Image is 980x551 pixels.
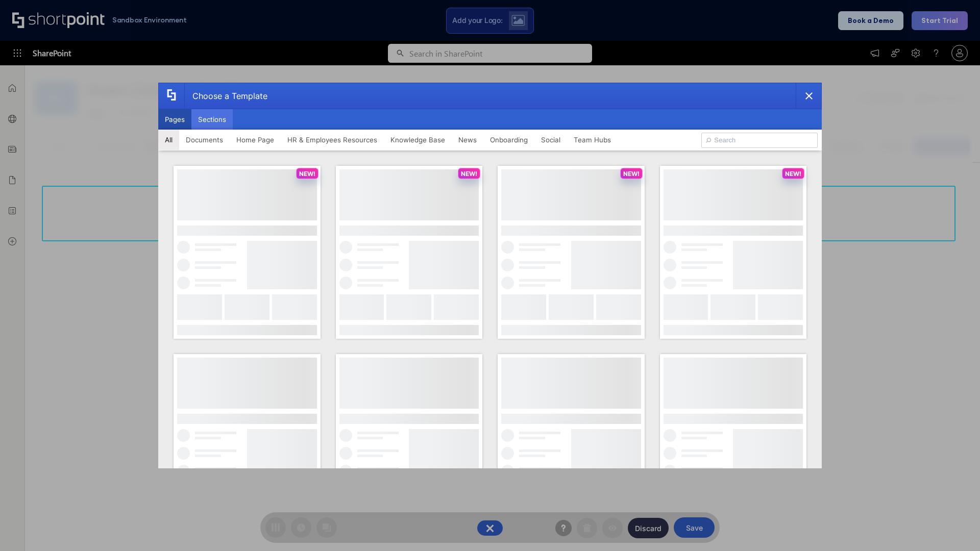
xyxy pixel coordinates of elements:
[929,502,980,551] iframe: Chat Widget
[534,130,567,150] button: Social
[483,130,534,150] button: Onboarding
[158,130,179,150] button: All
[452,130,483,150] button: News
[179,130,230,150] button: Documents
[158,109,191,130] button: Pages
[701,133,818,148] input: Search
[785,170,801,178] p: NEW!
[623,170,640,178] p: NEW!
[191,109,233,130] button: Sections
[567,130,618,150] button: Team Hubs
[158,83,822,468] div: template selector
[281,130,384,150] button: HR & Employees Resources
[184,83,267,109] div: Choose a Template
[299,170,315,178] p: NEW!
[461,170,477,178] p: NEW!
[384,130,452,150] button: Knowledge Base
[230,130,281,150] button: Home Page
